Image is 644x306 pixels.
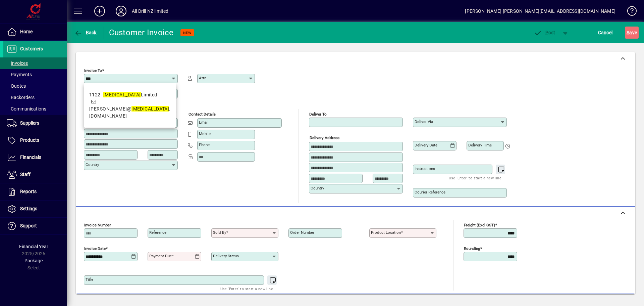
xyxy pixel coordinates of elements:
mat-label: Instructions [415,166,435,171]
a: Suppliers [3,115,67,132]
mat-label: Invoice To [84,68,102,73]
button: Cancel [596,27,614,39]
span: Communications [7,106,46,112]
mat-label: Rounding [464,246,480,251]
mat-label: Payment due [149,254,172,258]
button: Back [72,27,98,39]
app-page-header-button: Back [67,27,104,39]
a: Products [3,132,67,149]
span: Settings [20,206,37,211]
span: Invoices [7,60,28,66]
a: Reports [3,183,67,200]
a: Home [3,24,67,40]
span: ost [534,30,555,35]
span: Home [20,29,33,34]
div: Customer Invoice [109,27,174,38]
span: [PERSON_NAME]@ .[DOMAIN_NAME] [89,106,171,119]
button: Save [625,27,639,39]
span: Financial Year [19,244,48,249]
a: Staff [3,166,67,183]
div: 1122 - Limited [89,91,171,98]
em: [MEDICAL_DATA] [131,106,169,112]
span: Backorders [7,95,35,100]
mat-label: Invoice number [84,223,111,227]
mat-label: Sold by [213,230,226,235]
span: Back [74,30,97,35]
span: ave [627,27,637,38]
em: [MEDICAL_DATA] [103,92,141,97]
span: Support [20,223,37,228]
mat-label: Country [86,162,99,167]
mat-label: Country [311,186,324,190]
span: Payments [7,72,32,77]
mat-label: Invoice date [84,246,106,251]
span: Quotes [7,83,26,89]
span: Suppliers [20,120,39,126]
button: Add [89,5,110,17]
mat-label: Attn [199,76,206,80]
mat-label: Product location [371,230,401,235]
span: Customers [20,46,43,51]
div: All Drill NZ limited [132,6,169,16]
a: Knowledge Base [622,1,636,23]
mat-label: Email [199,120,209,125]
a: Payments [3,69,67,80]
mat-label: Order number [290,230,314,235]
mat-label: Phone [199,142,210,147]
mat-label: Courier Reference [415,190,445,194]
mat-label: Delivery status [213,254,239,258]
button: Post [530,27,559,39]
span: S [627,30,629,35]
span: P [545,30,548,35]
a: Communications [3,103,67,115]
mat-label: Title [86,277,93,282]
span: Cancel [598,27,613,38]
a: Settings [3,201,67,217]
mat-label: Delivery date [415,143,437,147]
div: [PERSON_NAME] [PERSON_NAME][EMAIL_ADDRESS][DOMAIN_NAME] [465,6,615,16]
button: Copy to Delivery address [169,107,179,118]
a: Support [3,218,67,234]
a: Invoices [3,57,67,69]
a: Financials [3,149,67,166]
span: Package [24,258,43,263]
span: Financials [20,155,41,160]
button: Profile [110,5,132,17]
span: NEW [183,31,192,35]
a: Quotes [3,80,67,92]
mat-label: Deliver via [415,119,433,124]
span: Staff [20,172,31,177]
mat-label: Mobile [199,131,211,136]
span: Reports [20,189,37,194]
mat-option: 1122 - OCL Limited [84,86,176,125]
mat-hint: Use 'Enter' to start a new line [449,174,501,182]
mat-label: Deliver To [309,112,327,117]
span: Products [20,137,39,143]
mat-hint: Use 'Enter' to start a new line [220,285,273,293]
mat-label: Freight (excl GST) [464,223,495,227]
a: Backorders [3,92,67,103]
mat-label: Delivery time [468,143,492,147]
mat-label: Reference [149,230,166,235]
